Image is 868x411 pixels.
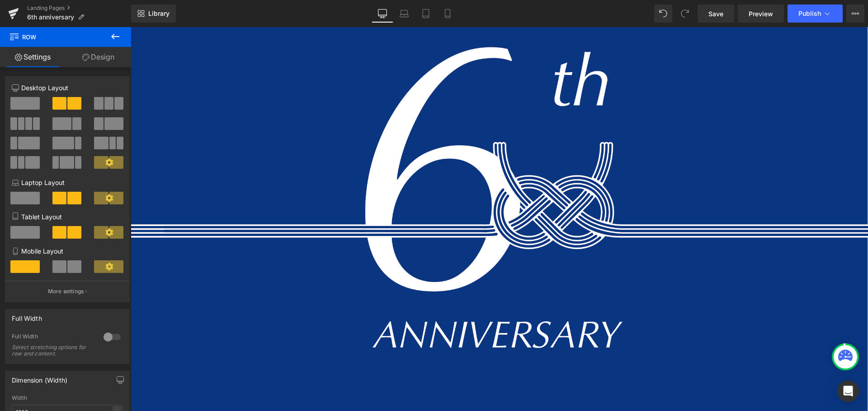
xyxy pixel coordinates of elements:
[12,333,94,342] div: Full Width
[437,5,458,23] a: Mobile
[12,246,123,256] p: Mobile Layout
[12,309,42,322] div: Full Width
[5,281,129,302] button: More settings
[66,47,131,67] a: Design
[788,5,843,23] button: Publish
[708,9,723,18] span: Save
[846,5,864,23] button: More
[654,5,672,23] button: Undo
[12,212,123,222] p: Tablet Layout
[749,9,773,18] span: Preview
[12,178,123,187] p: Laptop Layout
[12,83,123,92] p: Desktop Layout
[415,5,437,23] a: Tablet
[676,5,694,23] button: Redo
[27,5,131,12] a: Landing Pages
[27,14,74,21] span: 6th anniversary
[12,395,123,401] div: Width
[798,10,821,17] span: Publish
[837,380,859,402] div: Open Intercom Messenger
[131,5,176,23] a: New Library
[48,287,84,296] p: More settings
[9,27,99,47] span: Row
[393,5,415,23] a: Laptop
[738,5,784,23] a: Preview
[12,344,93,357] div: Select stretching options for row and content.
[372,5,393,23] a: Desktop
[12,371,67,384] div: Dimension (Width)
[148,9,170,18] span: Library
